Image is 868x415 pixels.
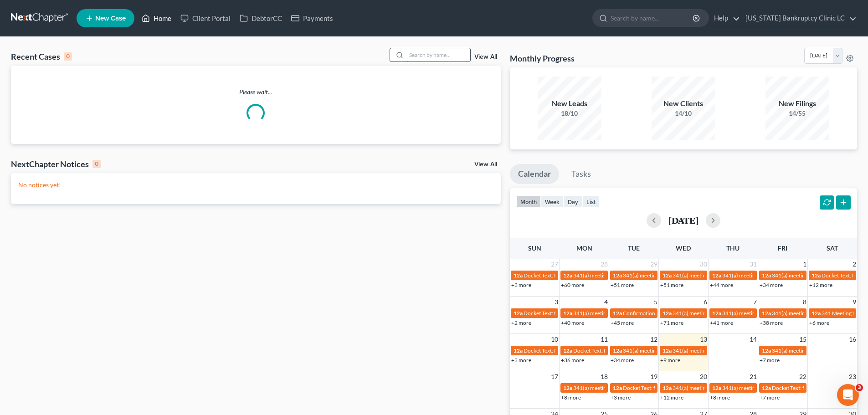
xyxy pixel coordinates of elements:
[798,334,807,345] span: 15
[652,98,715,109] div: New Clients
[563,272,572,279] span: 12a
[538,109,601,118] div: 18/10
[550,371,559,382] span: 17
[538,98,601,109] div: New Leads
[524,310,653,317] span: Docket Text: for [PERSON_NAME] & [PERSON_NAME]
[623,384,722,391] span: Docket Text: for Crystal [PERSON_NAME]
[703,297,708,307] span: 6
[510,53,575,64] h3: Monthly Progress
[514,310,523,317] span: 12a
[749,371,758,382] span: 21
[712,272,721,279] span: 12a
[235,10,287,26] a: DebtorCC
[663,272,672,279] span: 12a
[649,371,658,382] span: 19
[676,244,691,252] span: Wed
[406,48,470,61] input: Search by name...
[722,272,858,279] span: 341(a) meeting for [PERSON_NAME] & [PERSON_NAME]
[600,371,609,382] span: 18
[573,310,661,317] span: 341(a) meeting for [PERSON_NAME]
[563,347,572,354] span: 12a
[809,319,829,326] a: +6 more
[760,357,780,364] a: +7 more
[611,319,634,326] a: +45 more
[561,394,581,401] a: +8 more
[564,195,582,208] button: day
[668,215,699,225] h2: [DATE]
[749,259,758,270] span: 31
[760,319,783,326] a: +38 more
[852,297,857,307] span: 9
[673,384,809,391] span: 341(a) meeting for [PERSON_NAME] & [PERSON_NAME]
[802,297,807,307] span: 8
[287,10,338,26] a: Payments
[511,282,531,288] a: +3 more
[582,195,600,208] button: list
[652,109,715,118] div: 14/10
[137,10,176,26] a: Home
[710,282,733,288] a: +44 more
[762,272,771,279] span: 12a
[856,384,863,391] span: 3
[752,297,758,307] span: 7
[623,272,711,279] span: 341(a) meeting for [PERSON_NAME]
[64,52,72,61] div: 0
[600,334,609,345] span: 11
[613,347,622,354] span: 12a
[524,347,653,354] span: Docket Text: for [PERSON_NAME] & [PERSON_NAME]
[765,109,829,118] div: 14/55
[623,347,771,354] span: 341(a) meeting for [DEMOGRAPHIC_DATA][PERSON_NAME]
[603,297,609,307] span: 4
[649,334,658,345] span: 12
[563,310,572,317] span: 12a
[848,371,857,382] span: 23
[663,310,672,317] span: 12a
[613,272,622,279] span: 12a
[765,98,829,109] div: New Filings
[673,347,760,354] span: 341(a) meeting for [PERSON_NAME]
[611,282,634,288] a: +51 more
[741,10,857,26] a: [US_STATE] Bankruptcy Clinic LC
[554,297,559,307] span: 3
[852,259,857,270] span: 2
[772,272,860,279] span: 341(a) meeting for [PERSON_NAME]
[712,310,721,317] span: 12a
[511,319,531,326] a: +2 more
[611,394,631,401] a: +3 more
[660,319,683,326] a: +71 more
[573,347,655,354] span: Docket Text: for [PERSON_NAME]
[516,195,541,208] button: month
[709,10,740,26] a: Help
[573,272,661,279] span: 341(a) meeting for [PERSON_NAME]
[722,310,810,317] span: 341(a) meeting for [PERSON_NAME]
[11,87,501,97] p: Please wait...
[561,357,584,364] a: +36 more
[712,384,721,391] span: 12a
[762,310,771,317] span: 12a
[576,244,592,252] span: Mon
[611,357,634,364] a: +34 more
[561,282,584,288] a: +60 more
[561,319,584,326] a: +40 more
[11,159,101,169] div: NextChapter Notices
[778,244,787,252] span: Fri
[827,244,838,252] span: Sat
[511,357,531,364] a: +3 more
[611,10,694,26] input: Search by name...
[563,384,572,391] span: 12a
[623,310,727,317] span: Confirmation Hearing for [PERSON_NAME]
[772,347,860,354] span: 341(a) meeting for [PERSON_NAME]
[673,272,760,279] span: 341(a) meeting for [PERSON_NAME]
[474,54,497,60] a: View All
[550,259,559,270] span: 27
[524,272,605,279] span: Docket Text: for [PERSON_NAME]
[760,394,780,401] a: +7 more
[660,282,683,288] a: +51 more
[726,244,740,252] span: Thu
[600,259,609,270] span: 28
[18,180,493,190] p: No notices yet!
[749,334,758,345] span: 14
[710,394,730,401] a: +8 more
[613,310,622,317] span: 12a
[628,244,640,252] span: Tue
